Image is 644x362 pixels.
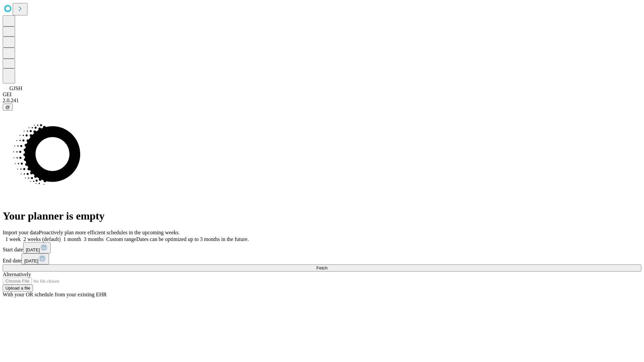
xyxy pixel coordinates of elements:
button: [DATE] [21,253,49,264]
button: Fetch [3,264,641,271]
span: With your OR schedule from your existing EHR [3,292,107,297]
button: [DATE] [23,242,51,253]
span: Proactively plan more efficient schedules in the upcoming weeks. [39,230,180,235]
span: Fetch [316,265,327,270]
button: @ [3,104,13,111]
span: Alternatively [3,271,31,277]
span: 1 week [5,236,21,242]
div: End date [3,253,641,264]
span: Import your data [3,230,39,235]
span: [DATE] [24,258,38,263]
span: [DATE] [26,247,40,252]
span: 2 weeks (default) [23,236,61,242]
span: GJSH [9,85,22,91]
span: Custom range [106,236,136,242]
button: Upload a file [3,285,33,292]
div: 2.0.241 [3,98,641,104]
span: 1 month [63,236,81,242]
span: 3 months [84,236,104,242]
span: Dates can be optimized up to 3 months in the future. [136,236,249,242]
div: GEI [3,92,641,98]
span: @ [5,105,10,110]
div: Start date [3,242,641,253]
h1: Your planner is empty [3,210,641,222]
